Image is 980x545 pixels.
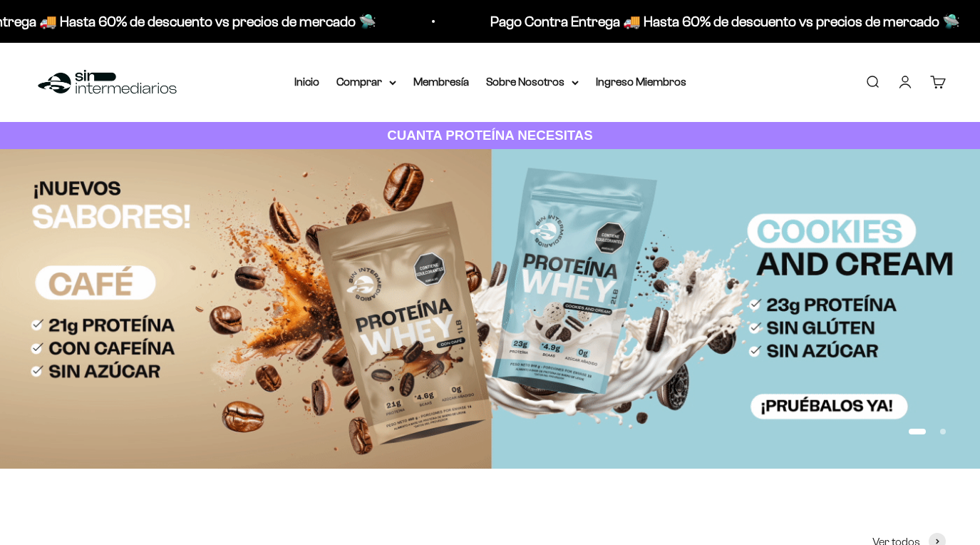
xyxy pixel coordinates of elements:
[336,73,396,91] summary: Comprar
[596,76,686,88] a: Ingreso Miembros
[294,76,319,88] a: Inicio
[413,76,469,88] a: Membresía
[486,10,956,33] p: Pago Contra Entrega 🚚 Hasta 60% de descuento vs precios de mercado 🛸
[486,73,579,91] summary: Sobre Nosotros
[387,128,593,143] strong: CUANTA PROTEÍNA NECESITAS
